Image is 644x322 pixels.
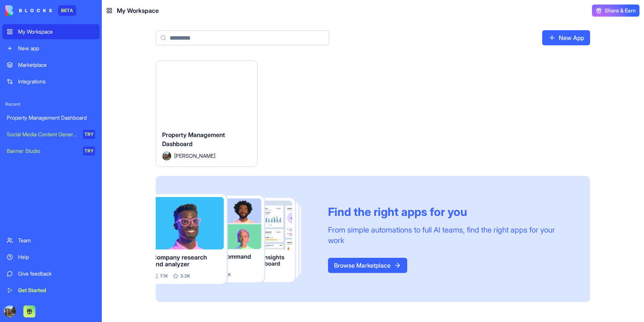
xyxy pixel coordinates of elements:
[18,78,95,85] div: Integrations
[2,74,100,89] a: Integrations
[162,131,225,148] span: Property Management Dashboard
[2,143,100,159] a: Banner StudioTRY
[2,233,100,248] a: Team
[7,131,78,138] div: Social Media Content Generator
[117,6,159,15] span: My Workspace
[18,61,95,69] div: Marketplace
[18,287,95,294] div: Get Started
[83,146,95,156] div: TRY
[2,266,100,281] a: Give feedback
[174,152,215,160] span: [PERSON_NAME]
[328,225,572,246] div: From simple automations to full AI teams, find the right apps for your work
[542,30,590,45] a: New App
[592,5,639,17] button: Share & Earn
[2,110,100,125] a: Property Management Dashboard
[18,28,95,35] div: My Workspace
[4,305,16,317] img: ACg8ocI3iN2EvMXak_SCsLvJfSWb2MdaMp1gkP1m4Fni7Et9EyLMhJlZ=s96-c
[18,45,95,52] div: New app
[2,101,100,107] span: Recent
[18,253,95,261] div: Help
[5,5,52,16] img: logo
[2,57,100,72] a: Marketplace
[605,7,636,14] span: Share & Earn
[328,205,572,219] div: Find the right apps for you
[18,237,95,244] div: Team
[2,127,100,142] a: Social Media Content GeneratorTRY
[2,283,100,298] a: Get Started
[5,5,76,16] a: BETA
[7,147,78,155] div: Banner Studio
[328,258,407,273] a: Browse Marketplace
[7,114,95,122] div: Property Management Dashboard
[83,130,95,139] div: TRY
[162,151,171,160] img: Avatar
[2,24,100,39] a: My Workspace
[2,41,100,56] a: New app
[156,60,258,167] a: Property Management DashboardAvatar[PERSON_NAME]
[58,5,76,16] div: BETA
[2,250,100,265] a: Help
[18,270,95,277] div: Give feedback
[156,194,316,284] img: Frame_181_egmpey.png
